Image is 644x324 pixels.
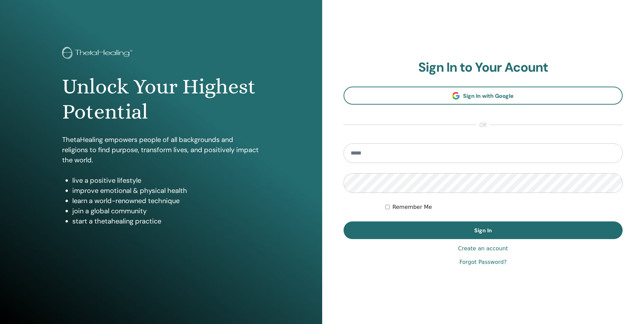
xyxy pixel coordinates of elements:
[459,258,507,266] a: Forgot Password?
[72,206,260,216] li: join a global community
[385,203,623,211] div: Keep me authenticated indefinitely or until I manually logout
[72,196,260,206] li: learn a world-renowned technique
[344,87,623,105] a: Sign In with Google
[62,134,260,165] p: ThetaHealing empowers people of all backgrounds and religions to find purpose, transform lives, a...
[72,216,260,226] li: start a thetahealing practice
[344,221,623,239] button: Sign In
[458,245,508,253] a: Create an account
[476,121,490,129] span: or
[62,74,260,125] h1: Unlock Your Highest Potential
[72,175,260,185] li: live a positive lifestyle
[392,203,432,211] label: Remember Me
[474,227,492,234] span: Sign In
[463,92,514,100] span: Sign In with Google
[72,185,260,196] li: improve emotional & physical health
[344,60,623,75] h2: Sign In to Your Acount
